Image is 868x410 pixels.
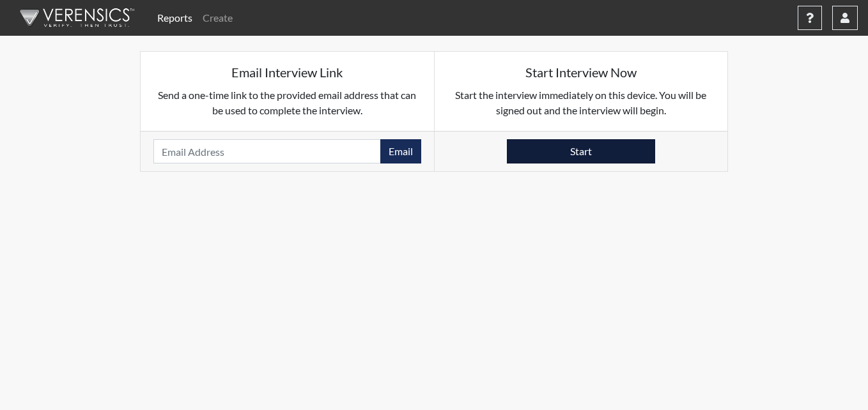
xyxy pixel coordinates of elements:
[153,87,421,118] p: Send a one-time link to the provided email address that can be used to complete the interview.
[153,139,381,163] input: Email Address
[447,87,715,118] p: Start the interview immediately on this device. You will be signed out and the interview will begin.
[507,139,655,163] button: Start
[198,5,238,31] a: Create
[380,139,421,163] button: Email
[153,65,421,80] h5: Email Interview Link
[447,65,715,80] h5: Start Interview Now
[152,5,198,31] a: Reports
